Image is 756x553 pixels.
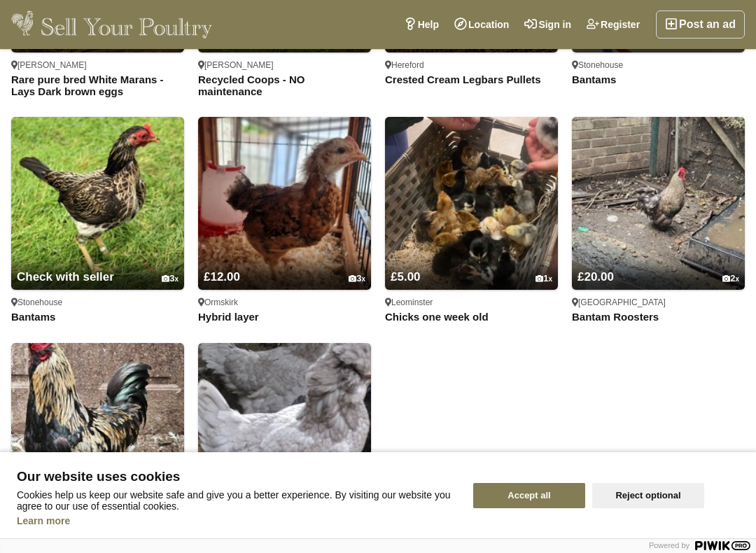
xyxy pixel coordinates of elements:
[198,311,371,323] a: Hybrid layer
[385,297,558,308] div: Leominster
[391,270,421,283] span: £5.00
[198,59,371,71] div: [PERSON_NAME]
[535,274,552,284] div: 1
[385,59,558,71] div: Hereford
[17,515,70,526] a: Learn more
[572,73,745,86] a: Bantams
[722,274,739,284] div: 2
[579,10,647,38] a: Register
[572,117,745,290] img: Bantam Roosters
[204,270,240,283] span: £12.00
[572,311,745,323] a: Bantam Roosters
[649,541,689,549] span: Powered by
[11,343,184,516] img: Rooster auracana bantam mixed breed
[11,297,184,308] div: Stonehouse
[385,117,558,290] img: Chicks one week old
[11,73,184,97] a: Rare pure bred White Marans - Lays Dark brown eggs
[11,311,184,323] a: Bantams
[473,483,585,508] button: Accept all
[656,10,745,38] a: Post an ad
[11,59,184,71] div: [PERSON_NAME]
[17,470,456,484] span: Our website uses cookies
[11,244,184,290] a: Check with seller 3
[17,489,456,512] p: Cookies help us keep our website safe and give you a better experience. By visiting our website y...
[385,73,558,86] a: Crested Cream Legbars Pullets
[349,274,365,284] div: 3
[385,311,558,323] a: Chicks one week old
[447,10,517,38] a: Location
[517,10,579,38] a: Sign in
[577,270,614,283] span: £20.00
[11,117,184,290] img: Bantams
[162,274,178,284] div: 3
[396,10,447,38] a: Help
[198,73,371,97] a: Recycled Coops - NO maintenance
[198,297,371,308] div: Ormskirk
[198,117,371,290] img: Hybrid layer
[572,59,745,71] div: Stonehouse
[572,244,745,290] a: £20.00 2
[572,297,745,308] div: [GEOGRAPHIC_DATA]
[198,244,371,290] a: £12.00 3
[17,270,114,283] span: Check with seller
[385,244,558,290] a: £5.00 1
[592,483,704,508] button: Reject optional
[198,343,371,516] img: Blue Araucana pullets .(2 ) Hatched May 2025.
[11,10,212,38] img: Sell Your Poultry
